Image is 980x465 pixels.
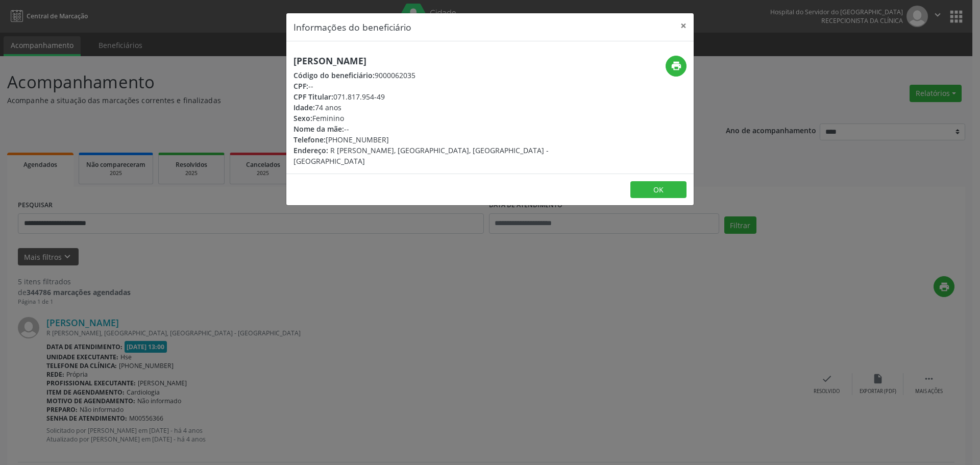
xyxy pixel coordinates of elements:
[293,102,551,113] div: 74 anos
[293,70,551,81] div: 9000062035
[293,91,551,102] div: 071.817.954-49
[293,113,312,123] span: Sexo:
[293,124,344,134] span: Nome da mãe:
[293,103,315,112] span: Idade:
[293,20,411,34] h5: Informações do beneficiário
[293,81,551,91] div: --
[293,70,375,80] span: Código do beneficiário:
[293,145,328,155] span: Endereço:
[671,60,682,71] i: print
[293,56,551,66] h5: [PERSON_NAME]
[293,135,326,144] span: Telefone:
[293,81,308,91] span: CPF:
[673,13,694,38] button: Close
[293,92,333,102] span: CPF Titular:
[293,134,551,145] div: [PHONE_NUMBER]
[666,56,687,77] button: print
[293,113,551,124] div: Feminino
[630,181,687,199] button: OK
[293,124,551,134] div: --
[293,145,549,166] span: R [PERSON_NAME], [GEOGRAPHIC_DATA], [GEOGRAPHIC_DATA] - [GEOGRAPHIC_DATA]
